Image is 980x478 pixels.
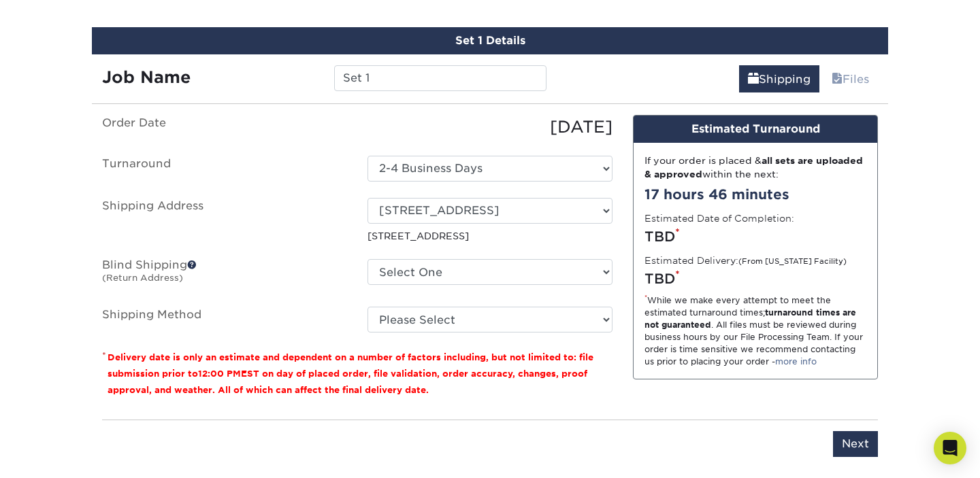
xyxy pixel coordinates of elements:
[108,352,593,395] small: Delivery date is only an estimate and dependent on a number of factors including, but not limited...
[644,211,794,225] label: Estimated Date of Completion:
[644,226,866,247] div: TBD
[832,73,843,86] span: files
[92,307,357,332] label: Shipping Method
[92,156,357,182] label: Turnaround
[739,65,819,92] a: Shipping
[198,369,241,379] span: 12:00 PM
[92,259,357,290] label: Blind Shipping
[644,154,866,182] div: If your order is placed & within the next:
[823,65,878,92] a: Files
[102,67,191,87] strong: Job Name
[738,257,847,266] small: (From [US_STATE] Facility)
[644,254,847,267] label: Estimated Delivery:
[92,198,357,243] label: Shipping Address
[334,65,546,91] input: Enter a job name
[634,116,877,143] div: Estimated Turnaround
[644,184,866,205] div: 17 hours 46 minutes
[367,229,612,243] p: [STREET_ADDRESS]
[92,27,888,54] div: Set 1 Details
[102,273,183,283] small: (Return Address)
[934,432,966,464] div: Open Intercom Messenger
[775,356,817,366] a: more info
[748,73,759,86] span: shipping
[357,115,623,139] div: [DATE]
[644,294,866,368] div: While we make every attempt to meet the estimated turnaround times; . All files must be reviewed ...
[644,269,866,289] div: TBD
[92,115,357,139] label: Order Date
[833,431,878,457] input: Next
[644,307,856,330] strong: turnaround times are not guaranteed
